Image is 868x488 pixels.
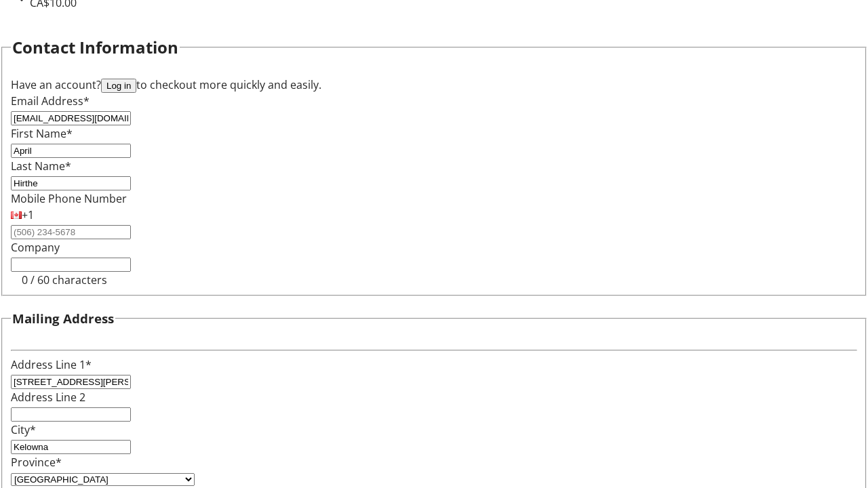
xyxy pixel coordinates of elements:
h3: Mailing Address [12,309,114,328]
label: Email Address* [11,94,90,108]
label: First Name* [11,126,73,141]
label: Province* [11,455,62,470]
label: Last Name* [11,159,71,174]
label: City* [11,422,36,437]
label: Address Line 1* [11,357,92,372]
input: (506) 234-5678 [11,225,131,239]
button: Log in [101,79,136,93]
tr-character-limit: 0 / 60 characters [22,272,107,287]
label: Mobile Phone Number [11,191,127,206]
label: Address Line 2 [11,390,85,405]
input: City [11,440,131,454]
label: Company [11,240,60,255]
h2: Contact Information [12,35,178,60]
div: Have an account? to checkout more quickly and easily. [11,77,857,93]
input: Address [11,375,131,389]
